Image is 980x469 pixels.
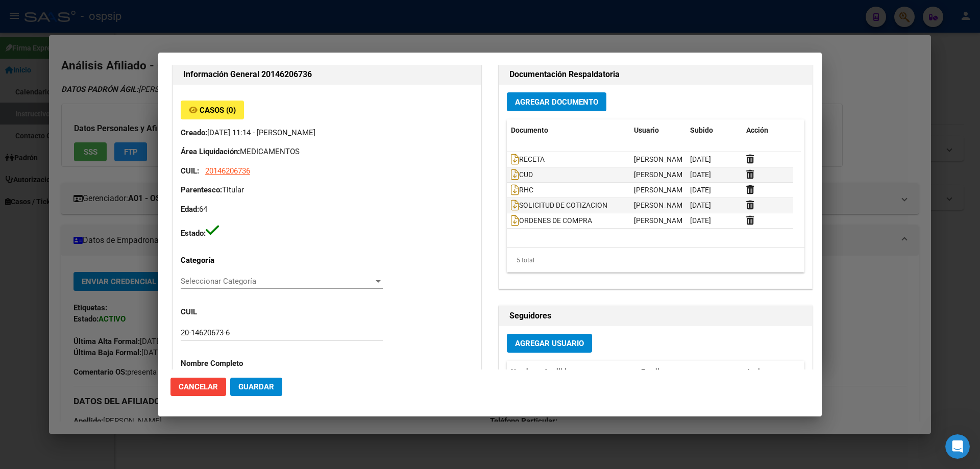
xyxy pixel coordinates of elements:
datatable-header-cell: Documento [507,119,630,141]
span: ORDENES DE COMPRA [511,216,592,225]
button: Casos (0) [181,101,244,119]
button: Cancelar [170,378,226,396]
iframe: Intercom live chat [945,434,970,459]
span: [DATE] [690,155,711,163]
span: Accion [746,367,768,376]
span: 20146206736 [205,166,250,176]
span: [DATE] [690,201,711,209]
span: Seleccionar Categoría [181,277,374,286]
datatable-header-cell: Acción [742,119,793,141]
strong: Estado: [181,229,206,238]
span: Subido [690,126,713,134]
strong: Área Liquidación: [181,147,240,156]
span: Guardar [238,382,274,391]
span: RHC [511,186,533,194]
datatable-header-cell: Subido [686,119,742,141]
datatable-header-cell: Nombre y Apellido [507,361,638,383]
span: SOLICITUD DE COTIZACION [511,201,607,209]
span: Cancelar [179,382,218,391]
button: Guardar [230,378,282,396]
span: [PERSON_NAME] [634,186,689,194]
button: Agregar Usuario [507,334,592,353]
span: Agregar Usuario [515,339,584,348]
p: 64 [181,204,473,215]
span: Usuario [634,126,659,134]
span: Acción [746,126,768,134]
p: Titular [181,184,473,196]
span: [PERSON_NAME] [634,170,689,179]
span: [DATE] [690,186,711,194]
h2: Información General 20146206736 [183,68,471,81]
p: CUIL [181,306,268,318]
span: Agregar Documento [515,97,598,107]
button: Agregar Documento [507,92,606,111]
span: [PERSON_NAME] [634,201,689,209]
span: Casos (0) [200,106,236,115]
span: Email [641,367,659,376]
span: [DATE] [690,170,711,179]
datatable-header-cell: Usuario [630,119,686,141]
strong: Parentesco: [181,185,222,194]
div: 5 total [507,248,804,273]
h2: Documentación Respaldatoria [509,68,802,81]
strong: CUIL: [181,166,199,176]
p: [DATE] 11:14 - [PERSON_NAME] [181,127,473,139]
span: [DATE] [690,216,711,225]
p: Nombre Completo [181,358,268,369]
span: [PERSON_NAME] [634,155,689,163]
span: [PERSON_NAME] [634,216,689,225]
p: MEDICAMENTOS [181,146,473,158]
h2: Seguidores [509,310,802,322]
span: Documento [511,126,548,134]
span: Nombre y Apellido [511,367,571,376]
datatable-header-cell: Accion [742,361,793,383]
p: Categoría [181,255,268,266]
strong: Creado: [181,128,207,137]
strong: Edad: [181,205,199,214]
span: CUD [511,170,533,179]
datatable-header-cell: Email [637,361,742,383]
span: RECETA [511,155,545,163]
